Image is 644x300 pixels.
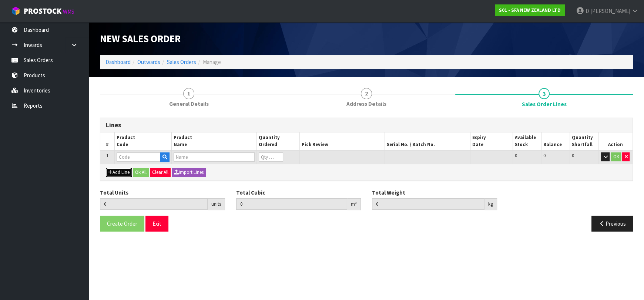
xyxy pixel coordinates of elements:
[611,152,621,161] button: OK
[100,198,208,210] input: Total Units
[150,168,171,177] button: Clear All
[572,152,574,159] span: 0
[347,198,361,210] div: m³
[133,168,149,177] button: Ok All
[100,216,144,232] button: Create Order
[499,7,561,13] strong: S01 - SFA NEW ZEALAND LTD
[346,100,386,108] span: Address Details
[385,132,470,150] th: Serial No. / Batch No.
[63,8,74,15] small: WMS
[183,88,194,99] span: 1
[372,189,405,196] label: Total Weight
[591,216,633,232] button: Previous
[100,189,128,196] label: Total Units
[203,58,221,65] span: Manage
[171,132,257,150] th: Product Name
[372,198,484,210] input: Total Weight
[167,58,196,65] a: Sales Orders
[541,132,570,150] th: Balance
[106,122,627,129] h3: Lines
[598,132,633,150] th: Action
[106,168,132,177] button: Add Line
[257,132,299,150] th: Quantity Ordered
[586,7,589,14] span: D
[208,198,225,210] div: units
[484,198,497,210] div: kg
[539,88,550,99] span: 3
[137,58,160,65] a: Outwards
[172,168,206,177] button: Import Lines
[174,152,255,162] input: Name
[100,132,114,150] th: #
[105,58,131,65] a: Dashboard
[299,132,385,150] th: Pick Review
[515,152,517,159] span: 0
[169,100,209,108] span: General Details
[259,152,283,162] input: Qty Ordered
[570,132,598,150] th: Quantity Shortfall
[100,33,181,45] span: New Sales Order
[107,220,137,227] span: Create Order
[236,189,265,196] label: Total Cubic
[114,132,171,150] th: Product Code
[106,152,108,159] span: 1
[470,132,513,150] th: Expiry Date
[236,198,348,210] input: Total Cubic
[543,152,546,159] span: 0
[145,216,168,232] button: Exit
[11,6,20,16] img: cube-alt.png
[361,88,372,99] span: 2
[100,112,633,237] span: Sales Order Lines
[522,100,567,108] span: Sales Order Lines
[24,6,61,16] span: ProStock
[513,132,541,150] th: Available Stock
[590,7,630,14] span: [PERSON_NAME]
[117,152,161,162] input: Code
